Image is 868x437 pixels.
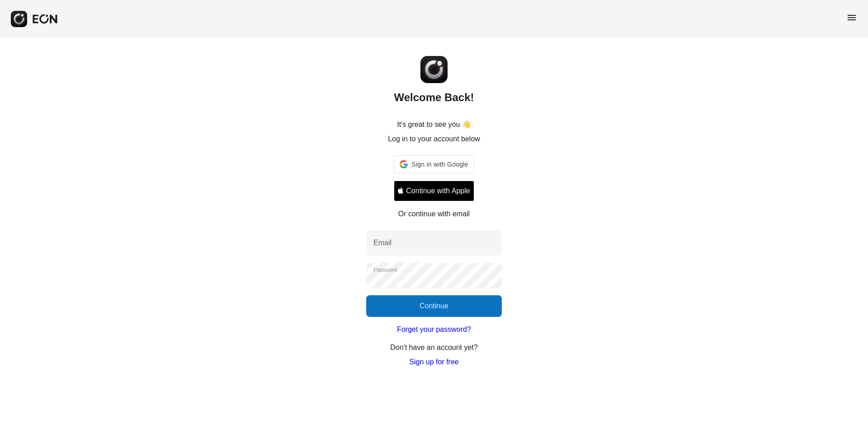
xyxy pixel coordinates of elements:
[394,155,474,173] div: Sign in with Google
[394,181,474,201] button: Signin with apple ID
[390,342,477,353] p: Don't have an account yet?
[373,237,392,248] label: Email
[373,266,397,274] label: Password
[846,12,857,23] span: menu
[388,134,480,144] p: Log in to your account below
[366,295,502,317] button: Continue
[411,159,468,170] span: Sign in with Google
[409,357,458,367] a: Sign up for free
[397,324,471,335] a: Forget your password?
[398,209,470,219] p: Or continue with email
[397,119,471,130] p: It's great to see you 👋
[394,90,474,105] h2: Welcome Back!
